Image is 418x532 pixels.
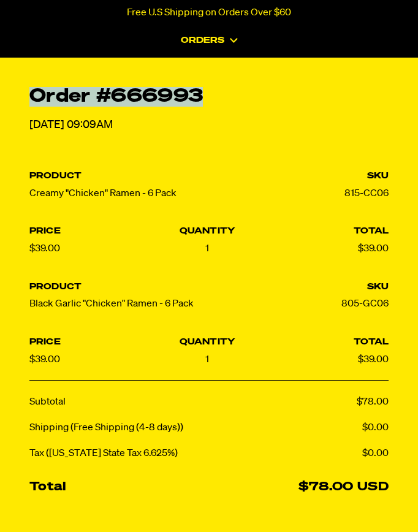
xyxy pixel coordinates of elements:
[29,189,177,199] a: Creamy "Chicken" Ramen - 6 Pack
[29,416,189,441] div: Shipping (Free Shipping (4-8 days))
[351,390,389,416] div: $78.00
[29,116,389,134] p: [DATE] 09:09AM
[29,481,67,493] strong: Total
[348,214,389,269] div: $39.00
[29,390,72,416] div: Subtotal
[29,325,67,380] div: $39.00
[180,337,235,348] h4: Quantity
[344,186,389,202] span: 815-CC06
[127,7,291,18] p: Free U.S Shipping on Orders Over $60
[29,299,194,309] a: Black Garlic "Chicken" Ramen - 6 Pack
[29,282,194,292] h4: Product
[29,441,184,467] div: Tax ([US_STATE] State Tax 6.625%)
[356,441,389,467] div: $0.00
[180,214,235,269] div: 1
[354,337,389,348] h4: Total
[341,282,389,292] h4: SKU
[29,226,61,237] h4: Price
[180,226,235,237] h4: Quantity
[29,214,67,269] div: $39.00
[181,36,224,45] span: Orders
[298,481,389,493] strong: $78.00 USD
[341,297,389,313] span: 805-GC06
[29,171,177,181] h4: Product
[180,325,235,380] div: 1
[29,87,389,107] h2: Order #666993
[356,416,389,441] div: $0.00
[354,226,389,237] h4: Total
[29,337,61,348] h4: Price
[348,325,389,380] div: $39.00
[344,171,389,181] h4: SKU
